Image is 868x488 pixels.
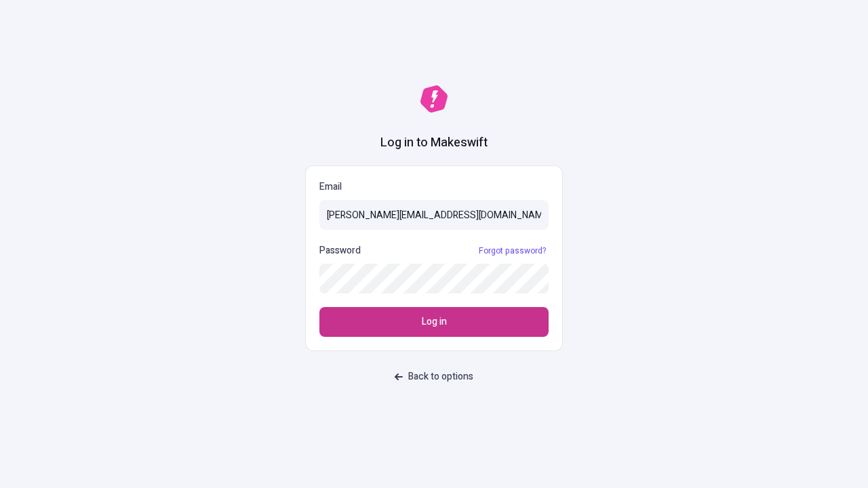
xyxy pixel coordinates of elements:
[380,134,488,152] h1: Log in to Makeswift
[319,243,361,258] p: Password
[422,314,447,329] span: Log in
[476,245,549,256] a: Forgot password?
[387,365,481,389] button: Back to options
[319,180,549,195] p: Email
[319,200,549,230] input: Email
[319,307,549,337] button: Log in
[408,369,473,384] span: Back to options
